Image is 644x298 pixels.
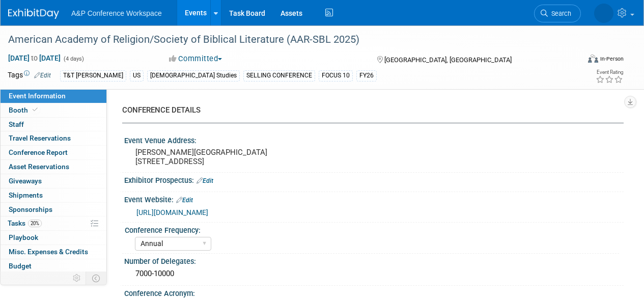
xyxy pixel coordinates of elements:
[1,89,106,103] a: Event Information
[176,197,193,204] a: Edit
[1,216,106,230] a: Tasks20%
[600,55,624,63] div: In-Person
[534,5,581,22] a: Search
[132,266,616,282] div: 7000-10000
[9,162,69,171] span: Asset Reservations
[136,208,208,216] a: [URL][DOMAIN_NAME]
[122,105,616,116] div: CONFERENCE DETAILS
[130,70,144,81] div: US
[1,118,106,131] a: Staff
[68,272,86,285] td: Personalize Event Tab Strip
[9,177,42,185] span: Giveaways
[9,148,68,156] span: Conference Report
[8,53,61,63] span: [DATE] [DATE]
[1,160,106,174] a: Asset Reservations
[5,31,571,49] div: American Academy of Religion/Society of Biblical Literature (AAR-SBL 2025)
[9,92,66,100] span: Event Information
[8,70,51,82] td: Tags
[588,55,598,63] img: Format-Inperson.png
[9,191,43,199] span: Shipments
[30,54,39,62] span: to
[165,53,226,64] button: Committed
[1,245,106,259] a: Misc. Expenses & Credits
[124,133,624,146] div: Event Venue Address:
[147,70,240,81] div: [DEMOGRAPHIC_DATA] Studies
[356,70,377,81] div: FY26
[9,120,24,128] span: Staff
[124,254,624,266] div: Number of Delegates:
[33,107,38,113] i: Booth reservation complete
[9,205,52,213] span: Sponsorships
[8,219,42,227] span: Tasks
[1,203,106,216] a: Sponsorships
[71,9,162,17] span: A&P Conference Workspace
[9,134,71,142] span: Travel Reservations
[594,4,613,23] img: Anne Weston
[1,231,106,245] a: Playbook
[197,177,213,184] a: Edit
[1,103,106,117] a: Booth
[125,223,619,235] div: Conference Frequency:
[135,148,321,166] pre: [PERSON_NAME][GEOGRAPHIC_DATA] [STREET_ADDRESS]
[1,259,106,273] a: Budget
[124,173,624,186] div: Exhibitor Prospectus:
[243,70,315,81] div: SELLING CONFERENCE
[534,53,624,68] div: Event Format
[1,174,106,188] a: Giveaways
[34,72,51,79] a: Edit
[8,9,59,19] img: ExhibitDay
[319,70,353,81] div: FOCUS 10
[9,248,88,256] span: Misc. Expenses & Credits
[86,272,107,285] td: Toggle Event Tabs
[124,192,624,205] div: Event Website:
[9,262,32,270] span: Budget
[548,10,571,17] span: Search
[384,56,512,64] span: [GEOGRAPHIC_DATA], [GEOGRAPHIC_DATA]
[596,70,623,75] div: Event Rating
[60,70,126,81] div: T&T [PERSON_NAME]
[1,188,106,202] a: Shipments
[63,56,84,62] span: (4 days)
[1,131,106,145] a: Travel Reservations
[28,220,42,227] span: 20%
[1,146,106,159] a: Conference Report
[9,233,38,241] span: Playbook
[9,106,40,114] span: Booth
